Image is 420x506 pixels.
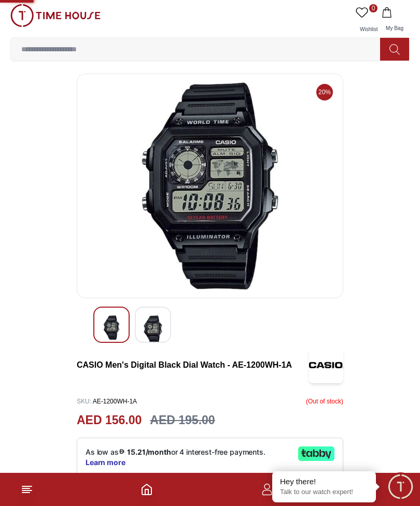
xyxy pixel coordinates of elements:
[309,347,343,383] img: CASIO Men's Digital Black Dial Watch - AE-1200WH-1A
[77,359,309,371] h3: CASIO Men's Digital Black Dial Watch - AE-1200WH-1A
[354,4,380,37] a: 0Wishlist
[356,26,382,32] span: Wishlist
[77,394,137,409] p: AE-1200WH-1A
[386,472,415,501] div: Chat Widget
[150,411,215,429] h3: AED 195.00
[316,84,333,100] span: 20%
[141,483,153,496] a: Home
[77,398,91,405] span: SKU :
[86,82,334,290] img: CASIO Men's Digital Black Dial Watch - AE-1200WH-1A
[77,411,142,429] h2: AED 156.00
[144,315,162,343] img: CASIO Men's Digital Black Dial Watch - AE-1200WH-1A
[382,25,408,31] span: My Bag
[306,394,343,409] p: ( Out of stock )
[102,315,121,340] img: CASIO Men's Digital Black Dial Watch - AE-1200WH-1A
[369,4,377,12] span: 0
[280,488,368,497] p: Talk to our watch expert!
[280,476,368,487] div: Hey there!
[380,4,410,37] button: My Bag
[10,4,101,27] img: ...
